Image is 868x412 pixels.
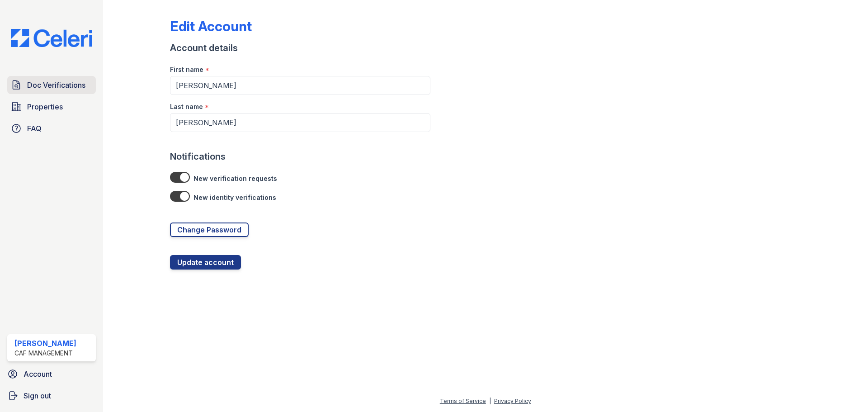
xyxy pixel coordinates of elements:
[4,365,99,383] a: Account
[170,255,241,270] button: Update account
[24,369,52,379] span: Account
[7,119,96,137] a: FAQ
[27,101,63,112] span: Properties
[170,223,249,237] a: Change Password
[193,174,277,183] label: New verification requests
[489,398,491,404] div: |
[170,42,430,54] div: Account details
[494,398,531,404] a: Privacy Policy
[7,76,96,94] a: Doc Verifications
[4,29,99,47] img: CE_Logo_Blue-a8612792a0a2168367f1c8372b55b34899dd931a85d93a1a3d3e32e68fde9ad4.png
[170,150,430,163] div: Notifications
[440,398,486,404] a: Terms of Service
[193,193,276,202] label: New identity verifications
[14,349,76,358] div: CAF Management
[14,338,76,349] div: [PERSON_NAME]
[27,80,85,90] span: Doc Verifications
[4,387,99,405] a: Sign out
[170,65,203,74] label: First name
[170,102,203,111] label: Last name
[170,18,252,34] div: Edit Account
[24,390,51,401] span: Sign out
[27,123,42,134] span: FAQ
[7,98,96,116] a: Properties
